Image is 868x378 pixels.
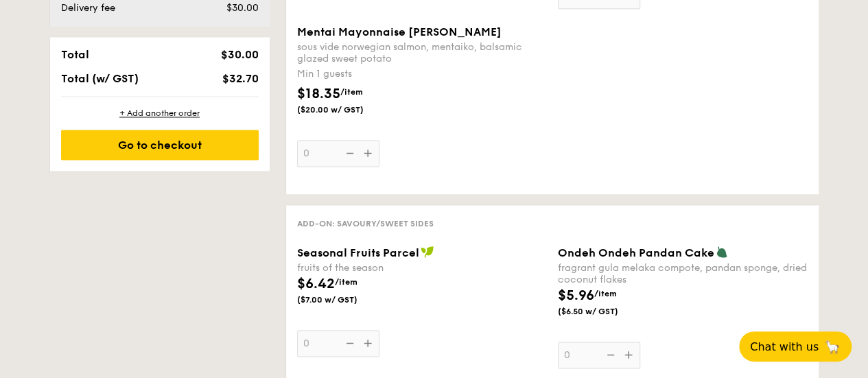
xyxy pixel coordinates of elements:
[61,48,89,61] span: Total
[739,331,852,362] button: Chat with us🦙
[594,289,617,298] span: /item
[61,2,115,14] span: Delivery fee
[226,2,258,14] span: $30.00
[297,294,390,305] span: ($7.00 w/ GST)
[558,246,714,259] span: Ondeh Ondeh Pandan Cake
[824,339,841,355] span: 🦙
[220,48,258,61] span: $30.00
[297,262,547,274] div: fruits of the season
[716,246,728,258] img: icon-vegetarian.fe4039eb.svg
[297,86,340,102] span: $18.35
[558,306,651,317] span: ($6.50 w/ GST)
[297,25,502,38] span: Mentai Mayonnaise [PERSON_NAME]
[222,72,258,85] span: $32.70
[297,246,419,259] span: Seasonal Fruits Parcel
[558,287,594,304] span: $5.96
[297,41,547,64] div: sous vide norwegian salmon, mentaiko, balsamic glazed sweet potato
[340,87,363,97] span: /item
[750,340,819,353] span: Chat with us
[61,108,259,119] div: + Add another order
[297,67,547,81] div: Min 1 guests
[61,72,139,85] span: Total (w/ GST)
[558,262,808,285] div: fragrant gula melaka compote, pandan sponge, dried coconut flakes
[61,130,259,160] div: Go to checkout
[297,219,434,228] span: Add-on: Savoury/Sweet Sides
[297,104,390,115] span: ($20.00 w/ GST)
[297,276,335,292] span: $6.42
[335,277,357,287] span: /item
[421,246,434,258] img: icon-vegan.f8ff3823.svg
